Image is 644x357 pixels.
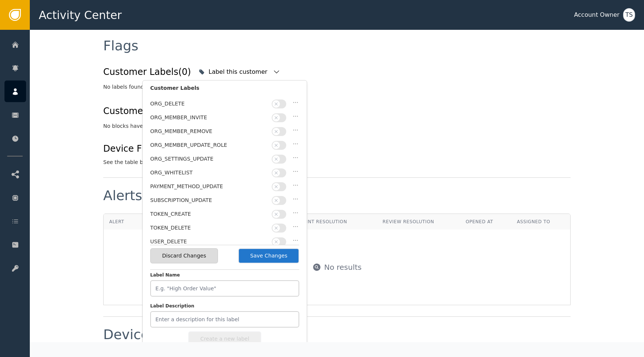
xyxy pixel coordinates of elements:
[150,272,299,280] label: Label Name
[150,238,268,246] div: USER_DELETE
[150,155,268,163] div: ORG_SETTINGS_UPDATE
[150,311,299,328] input: Enter a description for this label
[150,114,268,121] div: ORG_MEMBER_INVITE
[39,7,122,23] span: Activity Center
[324,262,362,273] div: No results
[103,83,571,91] div: No labels found on this customer profile
[103,39,138,53] div: Flags
[511,214,570,230] th: Assigned To
[104,214,138,230] th: Alert
[103,142,304,155] div: Device Flags (0)
[150,248,218,263] button: Discard Changes
[150,100,268,108] div: ORG_DELETE
[208,67,269,76] div: Label this customer
[150,303,299,311] label: Label Description
[150,84,299,96] div: Customer Labels
[278,214,377,230] th: Checkpoint Resolution
[103,104,191,118] div: Customer Blocks (0)
[150,224,268,232] div: TOKEN_DELETE
[103,328,175,341] div: Devices (0)
[460,214,511,230] th: Opened At
[623,8,635,22] button: TS
[150,127,268,135] div: ORG_MEMBER_REMOVE
[150,280,299,297] input: E.g. "High Order Value"
[138,214,177,230] th: Status
[103,122,571,130] div: No blocks have been applied to this customer
[377,214,460,230] th: Review Resolution
[103,65,191,79] div: Customer Labels (0)
[103,189,165,202] div: Alerts (0)
[574,10,619,19] div: Account Owner
[150,210,268,218] div: TOKEN_CREATE
[238,248,299,263] button: Save Changes
[150,183,268,190] div: PAYMENT_METHOD_UPDATE
[150,169,268,177] div: ORG_WHITELIST
[150,141,268,149] div: ORG_MEMBER_UPDATE_ROLE
[103,158,304,166] div: See the table below for details on device flags associated with this customer
[197,64,282,80] button: Label this customer
[150,196,268,204] div: SUBSCRIPTION_UPDATE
